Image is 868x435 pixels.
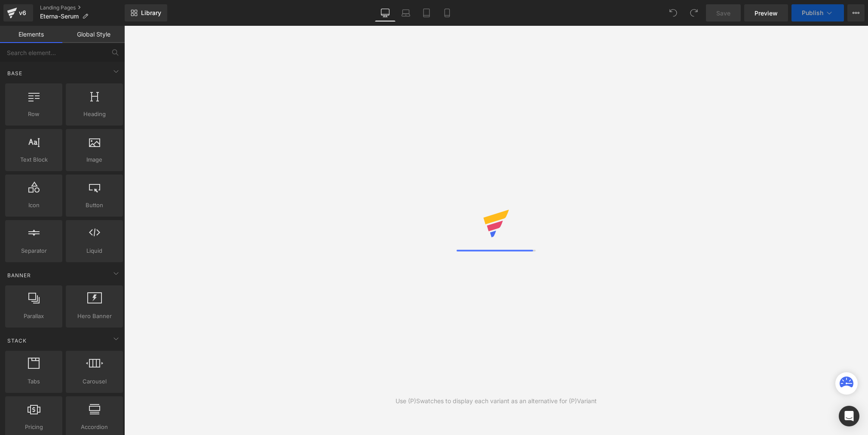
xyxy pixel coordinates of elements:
[40,4,125,11] a: Landing Pages
[8,377,60,386] span: Tabs
[685,4,702,21] button: Redo
[68,201,120,210] span: Button
[8,155,60,164] span: Text Block
[802,9,823,16] span: Publish
[17,7,28,18] div: v6
[68,110,120,119] span: Heading
[416,4,437,21] a: Tablet
[744,4,788,21] a: Preview
[847,4,865,21] button: More
[68,246,120,255] span: Liquid
[8,312,60,321] span: Parallax
[396,396,597,406] div: Use (P)Swatches to display each variant as an alternative for (P)Variant
[68,312,120,321] span: Hero Banner
[62,26,125,43] a: Global Style
[68,155,120,164] span: Image
[375,4,396,21] a: Desktop
[8,423,60,432] span: Pricing
[68,377,120,386] span: Carousel
[125,4,167,21] a: New Library
[716,9,730,18] span: Save
[396,4,416,21] a: Laptop
[141,9,161,17] span: Library
[3,4,33,21] a: v6
[6,337,28,345] span: Stack
[8,110,60,119] span: Row
[6,271,32,279] span: Banner
[665,4,682,21] button: Undo
[6,69,23,77] span: Base
[839,406,859,426] div: Open Intercom Messenger
[437,4,457,21] a: Mobile
[40,13,79,20] span: Eterna-Serum
[755,9,778,18] span: Preview
[8,246,60,255] span: Separator
[68,423,120,432] span: Accordion
[8,201,60,210] span: Icon
[791,4,844,21] button: Publish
